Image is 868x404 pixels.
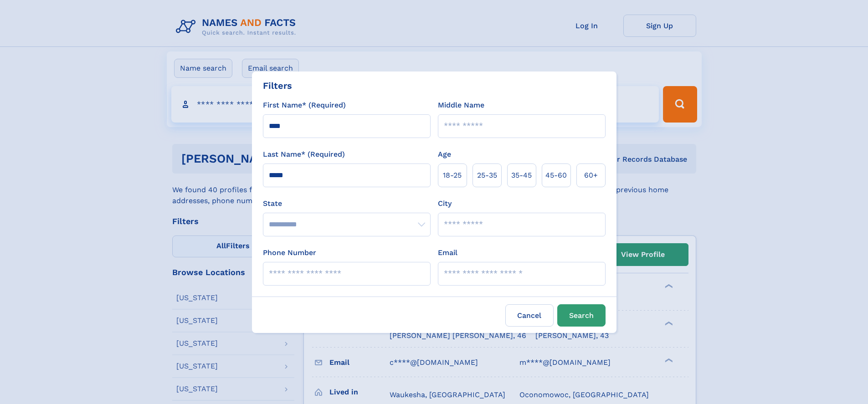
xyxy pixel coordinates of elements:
label: Email [438,247,457,258]
span: 60+ [584,170,598,181]
label: Age [438,149,451,160]
button: Search [557,304,606,327]
label: Cancel [505,304,554,327]
label: State [263,198,431,209]
div: Filters [263,79,292,92]
label: First Name* (Required) [263,100,346,111]
label: City [438,198,452,209]
span: 45‑60 [545,170,567,181]
label: Last Name* (Required) [263,149,345,160]
span: 25‑35 [477,170,497,181]
label: Middle Name [438,100,484,111]
label: Phone Number [263,247,316,258]
span: 18‑25 [443,170,462,181]
span: 35‑45 [511,170,532,181]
